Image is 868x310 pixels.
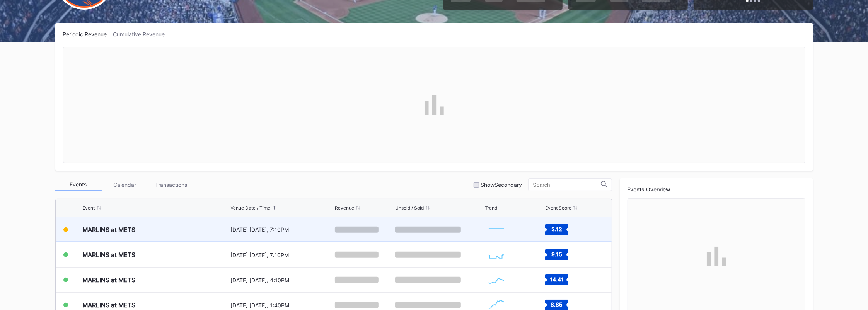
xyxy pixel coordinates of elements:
div: Cumulative Revenue [113,31,171,37]
div: Transactions [148,179,194,191]
div: Event [83,205,95,211]
div: Unsold / Sold [395,205,424,211]
div: Periodic Revenue [63,31,113,37]
div: [DATE] [DATE], 4:10PM [231,277,333,283]
text: 14.41 [550,276,564,283]
div: MARLINS at METS [83,301,136,309]
text: 8.85 [551,301,563,308]
text: 3.12 [551,225,562,232]
svg: Chart title [485,270,508,290]
div: MARLINS at METS [83,251,136,259]
div: Calendar [102,179,148,191]
div: Trend [485,205,497,211]
div: Event Score [545,205,571,211]
div: Show Secondary [481,181,522,188]
div: MARLINS at METS [83,226,136,234]
svg: Chart title [485,220,508,239]
svg: Chart title [485,245,508,264]
div: [DATE] [DATE], 7:10PM [231,226,333,233]
div: [DATE] [DATE], 7:10PM [231,252,333,258]
div: Events [55,179,102,191]
div: MARLINS at METS [83,276,136,284]
div: Events Overview [628,186,805,193]
text: 9.15 [551,251,562,257]
input: Search [533,182,601,188]
div: [DATE] [DATE], 1:40PM [231,302,333,308]
div: Revenue [335,205,354,211]
div: Venue Date / Time [231,205,271,211]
